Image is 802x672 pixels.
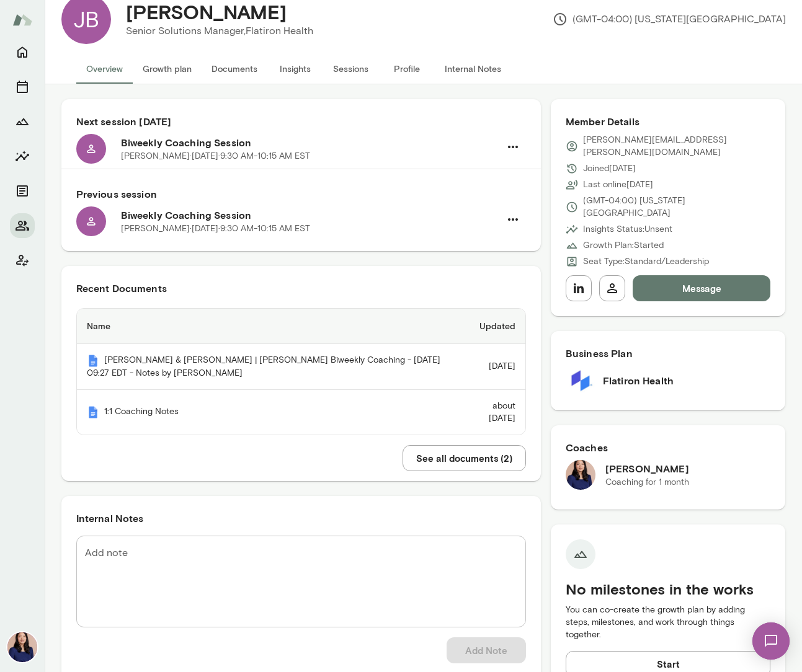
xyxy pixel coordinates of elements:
[583,179,653,191] p: Last online [DATE]
[77,390,459,435] th: 1:1 Coaching Notes
[566,579,771,599] h5: No milestones in the works
[87,406,99,418] img: Mento
[583,223,672,236] p: Insights Status: Unsent
[12,8,32,32] img: Mento
[76,54,133,84] button: Overview
[10,40,35,64] button: Home
[121,208,500,223] h6: Biweekly Coaching Session
[202,54,267,84] button: Documents
[76,281,526,296] h6: Recent Documents
[10,74,35,99] button: Sessions
[583,162,636,175] p: Joined [DATE]
[435,54,511,84] button: Internal Notes
[121,150,310,162] p: [PERSON_NAME] · [DATE] · 9:30 AM-10:15 AM EST
[583,134,771,159] p: [PERSON_NAME][EMAIL_ADDRESS][PERSON_NAME][DOMAIN_NAME]
[459,390,525,435] td: about [DATE]
[121,135,500,150] h6: Biweekly Coaching Session
[603,373,674,388] h6: Flatiron Health
[403,445,526,471] button: See all documents (2)
[583,239,664,252] p: Growth Plan: Started
[87,355,99,367] img: Mento
[566,604,771,641] p: You can co-create the growth plan by adding steps, milestones, and work through things together.
[605,476,689,489] p: Coaching for 1 month
[267,54,323,84] button: Insights
[10,213,35,238] button: Members
[566,346,771,361] h6: Business Plan
[126,24,313,38] p: Senior Solutions Manager, Flatiron Health
[566,460,595,490] img: Leah Kim
[76,114,526,129] h6: Next session [DATE]
[459,344,525,390] td: [DATE]
[583,255,709,268] p: Seat Type: Standard/Leadership
[10,144,35,169] button: Insights
[7,632,37,662] img: Leah Kim
[379,54,435,84] button: Profile
[133,54,202,84] button: Growth plan
[76,511,526,526] h6: Internal Notes
[323,54,379,84] button: Sessions
[566,114,771,129] h6: Member Details
[10,179,35,203] button: Documents
[633,275,771,301] button: Message
[76,187,526,201] h6: Previous session
[459,309,525,344] th: Updated
[77,344,459,390] th: [PERSON_NAME] & [PERSON_NAME] | [PERSON_NAME] Biweekly Coaching - [DATE] 09:27 EDT - Notes by [PE...
[77,309,459,344] th: Name
[583,195,771,219] p: (GMT-04:00) [US_STATE][GEOGRAPHIC_DATA]
[121,223,310,235] p: [PERSON_NAME] · [DATE] · 9:30 AM-10:15 AM EST
[10,109,35,134] button: Growth Plan
[553,12,786,27] p: (GMT-04:00) [US_STATE][GEOGRAPHIC_DATA]
[10,248,35,273] button: Client app
[566,440,771,455] h6: Coaches
[605,461,689,476] h6: [PERSON_NAME]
